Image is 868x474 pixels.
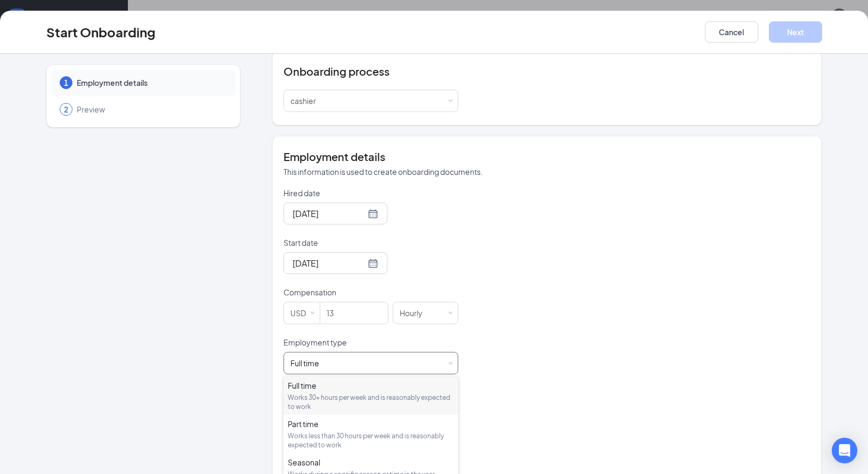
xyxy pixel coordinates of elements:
[288,419,454,429] div: Part time
[283,237,458,248] p: Start date
[290,358,319,368] div: Full time
[288,457,454,468] div: Seasonal
[400,302,430,324] div: Hourly
[46,23,156,41] h3: Start Onboarding
[320,302,388,324] input: Amount
[290,96,316,106] span: cashier
[77,77,225,88] span: Employment details
[705,21,758,43] button: Cancel
[283,149,810,164] h4: Employment details
[293,207,366,220] input: Aug 23, 2025
[769,21,822,43] button: Next
[832,438,857,463] div: Open Intercom Messenger
[283,166,810,177] p: This information is used to create onboarding documents.
[290,302,313,324] div: USD
[283,188,458,198] p: Hired date
[290,90,323,111] div: [object Object]
[77,104,225,115] span: Preview
[290,358,327,368] div: [object Object]
[288,431,454,449] div: Works less than 30 hours per week and is reasonably expected to work
[64,104,68,115] span: 2
[288,380,454,391] div: Full time
[293,256,366,270] input: Aug 27, 2025
[288,393,454,411] div: Works 30+ hours per week and is reasonably expected to work
[283,64,810,79] h4: Onboarding process
[283,337,458,348] p: Employment type
[64,77,68,88] span: 1
[283,287,458,298] p: Compensation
